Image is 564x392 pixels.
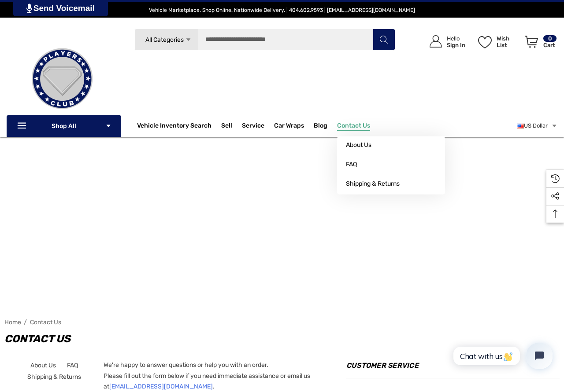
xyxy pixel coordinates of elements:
[4,319,21,326] a: Home
[7,115,121,137] p: Shop All
[185,37,192,43] svg: Icon Arrow Down
[346,141,371,149] span: About Us
[517,117,557,135] a: USD
[444,335,560,377] iframe: Tidio Chat
[447,42,465,48] p: Sign In
[274,117,314,135] a: Car Wraps
[221,117,242,135] a: Sell
[419,26,470,57] a: Sign in
[274,122,304,132] span: Car Wraps
[346,360,560,378] h4: Customer Service
[346,161,357,169] span: FAQ
[430,35,442,48] svg: Icon User Account
[546,209,564,218] svg: Top
[447,35,465,42] p: Hello
[67,360,78,371] a: FAQ
[4,330,560,348] h1: Contact Us
[521,26,557,61] a: Cart with 0 items
[18,35,106,123] img: Players Club | Cars For Sale
[474,26,521,57] a: Wish List Wish List
[543,35,557,42] p: 0
[27,373,81,381] span: Shipping & Returns
[27,371,81,383] a: Shipping & Returns
[551,174,560,183] svg: Recently Viewed
[26,4,32,13] img: PjwhLS0gR2VuZXJhdG9yOiBHcmF2aXQuaW8gLS0+PHN2ZyB4bWxucz0iaHR0cDovL3d3dy53My5vcmcvMjAwMC9zdmciIHhtb...
[497,35,520,48] p: Wish List
[373,29,395,51] button: Search
[30,362,56,369] span: About Us
[221,122,232,132] span: Sell
[337,122,370,132] a: Contact Us
[67,362,78,369] span: FAQ
[525,36,538,48] svg: Review Your Cart
[109,383,213,390] a: [EMAIL_ADDRESS][DOMAIN_NAME]
[478,36,492,48] svg: Wish List
[346,180,400,188] span: Shipping & Returns
[30,360,56,371] a: About Us
[145,36,184,44] span: All Categories
[543,42,557,48] p: Cart
[30,319,61,326] a: Contact Us
[149,7,415,13] span: Vehicle Marketplace. Shop Online. Nationwide Delivery. | 404.602.9593 | [EMAIL_ADDRESS][DOMAIN_NAME]
[242,122,264,132] a: Service
[137,122,211,132] a: Vehicle Inventory Search
[551,192,560,201] svg: Social Media
[4,315,560,330] nav: Breadcrumb
[134,29,198,51] a: All Categories Icon Arrow Down Icon Arrow Up
[314,122,327,132] a: Blog
[105,123,111,129] svg: Icon Arrow Down
[16,121,30,131] svg: Icon Line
